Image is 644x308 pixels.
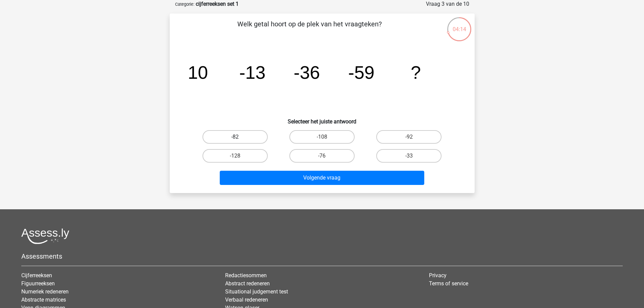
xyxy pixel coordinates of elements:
[181,113,464,125] h6: Selecteer het juiste antwoord
[196,1,239,7] strong: cijferreeksen set 1
[175,2,194,7] small: Categorie:
[376,149,442,163] label: -33
[21,228,69,244] img: Assessly logo
[447,17,472,33] div: 04:14
[225,272,267,279] a: Redactiesommen
[225,280,270,287] a: Abstract redeneren
[225,297,268,303] a: Verbaal redeneren
[181,19,438,39] p: Welk getal hoort op de plek van het vraagteken?
[239,62,265,82] tspan: -13
[21,272,52,279] a: Cijferreeksen
[411,62,421,82] tspan: ?
[21,280,55,287] a: Figuurreeksen
[429,272,447,279] a: Privacy
[289,149,355,163] label: -76
[220,171,424,185] button: Volgende vraag
[376,130,442,144] label: -92
[188,62,208,82] tspan: 10
[21,252,623,260] h5: Assessments
[21,288,69,295] a: Numeriek redeneren
[21,297,66,303] a: Abstracte matrices
[348,62,375,82] tspan: -59
[293,62,320,82] tspan: -36
[202,130,268,144] label: -82
[202,149,268,163] label: -128
[429,280,468,287] a: Terms of service
[225,288,288,295] a: Situational judgement test
[289,130,355,144] label: -108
